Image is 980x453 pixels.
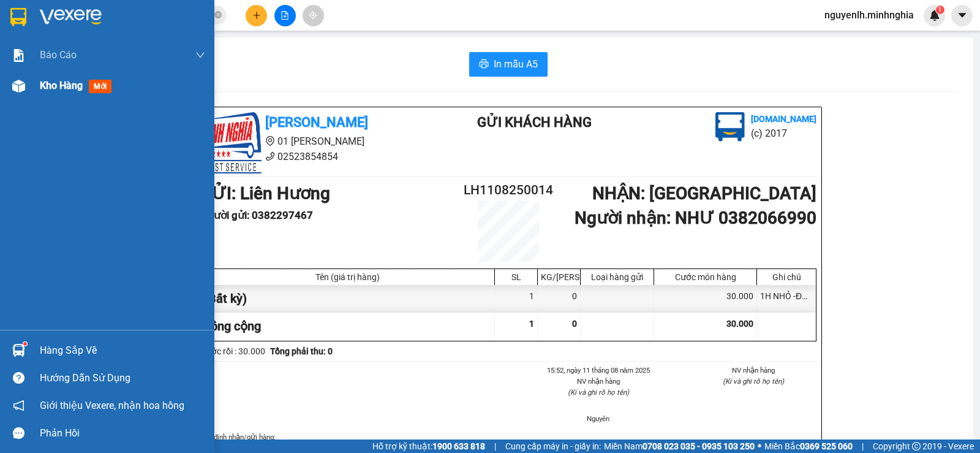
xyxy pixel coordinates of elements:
[265,151,275,161] span: phone
[200,209,313,221] b: Người gửi : 0382297467
[201,285,495,313] div: (Bất kỳ)
[815,7,924,23] span: nguyenlh.minhnghia
[6,6,67,67] img: logo.jpg
[200,183,330,204] b: GỬI : Liên Hương
[13,400,24,411] span: notification
[643,441,755,451] strong: 0708 023 035 - 0935 103 250
[654,285,757,313] div: 30.000
[89,80,111,93] span: mới
[200,134,428,149] li: 01 [PERSON_NAME]
[432,441,485,451] strong: 1900 633 818
[535,376,661,387] li: NV nhận hàng
[12,344,25,357] img: warehouse-icon
[40,398,184,413] span: Giới thiệu Vexere, nhận hoa hồng
[214,11,222,18] span: close-circle
[758,444,761,449] span: ⚪️
[6,77,135,97] b: GỬI : Liên Hương
[40,424,205,443] div: Phản hồi
[204,319,261,333] span: Tổng cộng
[12,80,25,93] img: warehouse-icon
[498,272,534,282] div: SL
[6,27,233,42] li: 01 [PERSON_NAME]
[70,45,80,55] span: phone
[10,8,26,26] img: logo-vxr
[12,49,25,62] img: solution-icon
[40,47,77,63] span: Báo cáo
[70,29,80,39] span: environment
[800,441,853,451] strong: 0369 525 060
[764,440,853,453] span: Miền Bắc
[200,112,262,173] img: logo.jpg
[572,319,577,329] span: 0
[584,272,650,282] div: Loại hàng gửi
[309,11,317,20] span: aim
[13,372,24,384] span: question-circle
[568,388,629,397] i: (Kí và ghi rõ họ tên)
[372,440,485,453] span: Hỗ trợ kỹ thuật:
[862,440,864,453] span: |
[494,56,538,72] span: In mẫu A5
[265,115,368,130] b: [PERSON_NAME]
[303,5,324,26] button: aim
[457,180,560,200] h2: LH1108250014
[592,183,816,204] b: NHẬN : [GEOGRAPHIC_DATA]
[274,5,296,26] button: file-add
[535,365,661,376] li: 15:52, ngày 11 tháng 08 năm 2025
[535,413,661,424] li: Nguyên
[723,377,784,386] i: (Kí và ghi rõ họ tên)
[929,10,940,21] img: icon-new-feature
[715,112,745,142] img: logo.jpg
[252,11,261,20] span: plus
[657,272,753,282] div: Cước món hàng
[13,427,24,439] span: message
[23,342,27,346] sup: 1
[6,42,233,58] li: 02523854854
[246,5,267,26] button: plus
[200,149,428,164] li: 02523854854
[751,114,816,124] b: [DOMAIN_NAME]
[936,6,944,14] sup: 1
[575,208,816,228] b: Người nhận : NHƯ 0382066990
[281,11,289,20] span: file-add
[40,369,205,387] div: Hướng dẫn sử dụng
[912,442,921,451] span: copyright
[757,285,816,313] div: 1H NHỎ -ĐỒ CHƠI
[40,341,205,360] div: Hàng sắp về
[538,285,581,313] div: 0
[529,319,534,329] span: 1
[265,136,275,146] span: environment
[70,8,173,23] b: [PERSON_NAME]
[751,126,816,141] li: (c) 2017
[195,50,205,60] span: down
[495,285,538,313] div: 1
[938,6,942,14] span: 1
[957,10,968,21] span: caret-down
[469,52,548,77] button: printerIn mẫu A5
[479,59,489,70] span: printer
[477,115,592,130] b: Gửi khách hàng
[726,319,753,329] span: 30.000
[214,10,222,21] span: close-circle
[505,440,601,453] span: Cung cấp máy in - giấy in:
[604,440,755,453] span: Miền Nam
[541,272,577,282] div: KG/[PERSON_NAME]
[270,346,333,356] b: Tổng phải thu: 0
[951,5,973,26] button: caret-down
[494,440,496,453] span: |
[200,345,265,358] div: Cước rồi : 30.000
[691,365,817,376] li: NV nhận hàng
[760,272,813,282] div: Ghi chú
[40,80,83,91] span: Kho hàng
[204,272,491,282] div: Tên (giá trị hàng)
